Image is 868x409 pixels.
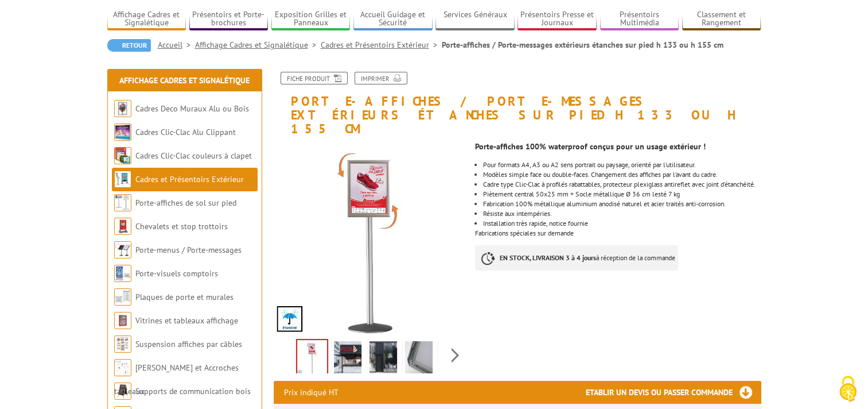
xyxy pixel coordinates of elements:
img: Cadres Clic-Clac couleurs à clapet [114,147,131,164]
span: Next [450,346,461,365]
a: Accueil [158,40,195,50]
a: Porte-menus / Porte-messages [135,245,242,255]
a: Plaques de porte et murales [135,292,233,302]
img: Porte-visuels comptoirs [114,265,131,282]
a: Présentoirs Presse et Journaux [517,10,597,29]
a: Cadres Deco Muraux Alu ou Bois [135,103,249,114]
img: 214080_detail.jpg [441,341,468,377]
img: Cookies (fenêtre modale) [834,375,862,403]
a: Affichage Cadres et Signalétique [195,40,321,50]
a: [PERSON_NAME] et Accroches tableaux [114,362,239,396]
a: Présentoirs et Porte-brochures [189,10,268,29]
a: Cadres Clic-Clac Alu Clippant [135,127,236,137]
div: Fabrications spéciales sur demande [475,136,769,282]
img: panneaux_affichage_exterieurs_etanches_sur_pied_214080_fleche.jpg [274,142,467,335]
li: Pour formats A4, A3 ou A2 sens portrait ou paysage, orienté par l’utilisateur. [483,161,761,168]
p: Prix indiqué HT [284,381,338,404]
a: Accueil Guidage et Sécurité [353,10,433,29]
a: Suspension affiches par câbles [135,339,242,349]
img: Porte-menus / Porte-messages [114,241,131,258]
img: 214080_clic_clac.jpg [405,341,433,377]
img: Cadres Deco Muraux Alu ou Bois [114,100,131,117]
li: Piètement central 50x25 mm + Socle métallique Ø 36 cm lesté 7 kg [483,191,761,198]
a: Fiche produit [281,72,348,84]
li: Porte-affiches / Porte-messages extérieurs étanches sur pied h 133 ou h 155 cm [442,39,723,51]
a: Cadres et Présentoirs Extérieur [135,174,244,184]
img: Vitrines et tableaux affichage [114,312,131,329]
a: Imprimer [355,72,407,84]
img: panneaux_affichage_exterieurs_etanches_sur_pied_214080_fleche.jpg [297,340,327,376]
img: Porte-affiches de sol sur pied [114,194,131,211]
a: Vitrines et tableaux affichage [135,315,238,326]
strong: EN STOCK, LIVRAISON 3 à 4 jours [500,253,596,262]
li: Résiste aux intempéries. [483,210,761,217]
h3: Etablir un devis ou passer commande [586,381,761,404]
a: Affichage Cadres et Signalétique [119,75,250,86]
strong: Porte-affiches 100% waterproof conçus pour un usage extérieur ! [475,141,706,152]
a: Classement et Rangement [682,10,761,29]
a: Porte-affiches de sol sur pied [135,198,236,208]
p: à réception de la commande [475,245,678,271]
a: Affichage Cadres et Signalétique [107,10,186,29]
li: Installation très rapide, notice fournie [483,220,761,227]
a: Supports de communication bois [135,386,251,396]
a: Porte-visuels comptoirs [135,268,218,279]
a: Exposition Grilles et Panneaux [271,10,351,29]
img: porte_messages_sol_etanches_exterieurs_sur_pieds_214080_4.jpg [369,341,397,377]
img: porte_messages_sol_etanches_exterieurs_sur_pieds_214080_3.jpg [334,341,361,377]
img: Suspension affiches par câbles [114,335,131,353]
li: Modèles simple face ou double-faces. Changement des affiches par l’avant du cadre. [483,171,761,178]
a: Présentoirs Multimédia [600,10,679,29]
a: Cadres Clic-Clac couleurs à clapet [135,151,252,161]
button: Cookies (fenêtre modale) [828,370,868,409]
img: Plaques de porte et murales [114,288,131,306]
img: Cadres et Présentoirs Extérieur [114,171,131,188]
li: Cadre type Clic-Clac à profilés rabattables, protecteur plexiglass antireflet avec joint d’étanch... [483,181,761,188]
h1: Porte-affiches / Porte-messages extérieurs étanches sur pied h 133 ou h 155 cm [265,72,770,136]
a: Services Généraux [435,10,515,29]
img: Cimaises et Accroches tableaux [114,359,131,376]
a: Cadres et Présentoirs Extérieur [321,40,442,50]
a: Retour [107,39,151,52]
a: Chevalets et stop trottoirs [135,221,228,231]
img: Cadres Clic-Clac Alu Clippant [114,124,131,141]
img: Chevalets et stop trottoirs [114,218,131,235]
li: Fabrication 100% métallique aluminium anodisé naturel et acier traités anti-corrosion. [483,200,761,207]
